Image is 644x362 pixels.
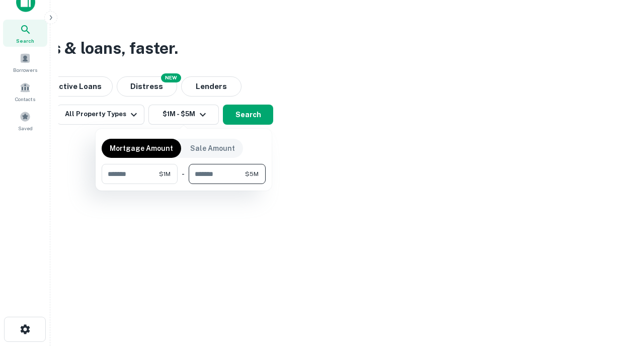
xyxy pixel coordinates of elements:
[110,143,173,154] p: Mortgage Amount
[182,164,185,184] div: -
[245,169,259,178] span: $5M
[190,143,235,154] p: Sale Amount
[594,282,644,330] iframe: Chat Widget
[159,169,171,178] span: $1M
